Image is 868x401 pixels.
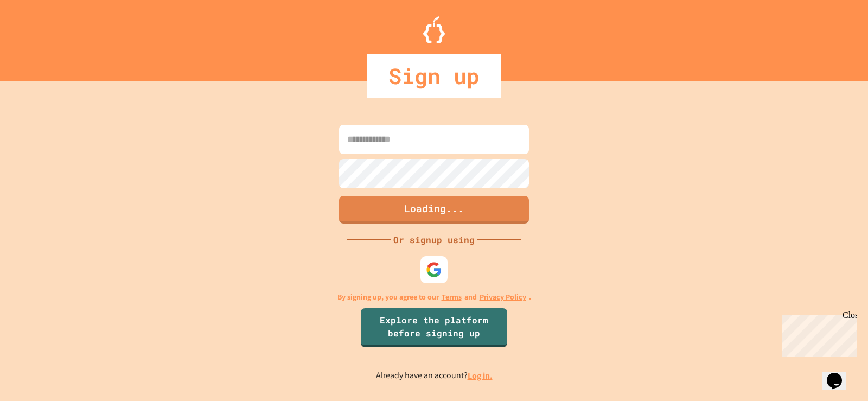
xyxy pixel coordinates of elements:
a: Explore the platform before signing up [361,308,507,347]
iframe: chat widget [778,310,857,357]
img: Logo.svg [423,16,445,43]
button: Loading... [339,196,529,224]
div: Sign up [367,54,501,98]
img: google-icon.svg [426,262,442,278]
a: Terms [442,291,462,303]
div: Or signup using [391,233,477,246]
a: Log in. [468,370,493,381]
div: Chat with us now!Close [4,4,75,69]
p: Already have an account? [376,369,493,383]
a: Privacy Policy [480,291,526,303]
p: By signing up, you agree to our and . [337,291,531,303]
iframe: chat widget [822,358,857,390]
